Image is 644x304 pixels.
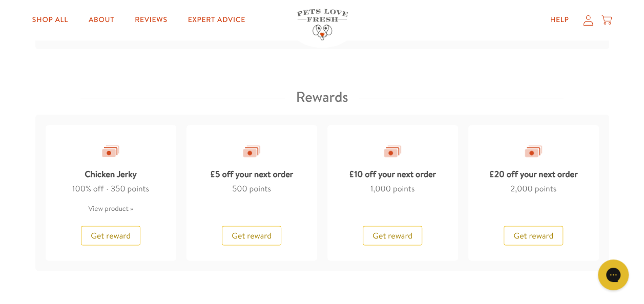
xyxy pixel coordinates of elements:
[372,230,412,241] span: Get reward
[111,183,125,194] span: 350
[232,183,247,194] span: 500
[24,10,76,31] a: Shop All
[296,85,348,110] h3: Rewards
[72,183,103,194] span: 100% off
[504,226,563,245] button: Get reward
[222,226,281,245] button: Get reward
[232,230,272,241] span: Get reward
[88,203,133,213] a: View product
[81,226,140,245] button: Get reward
[180,10,254,31] a: Expert Advice
[393,183,414,194] span: points
[593,256,634,294] iframe: Gorgias live chat messenger
[80,10,122,31] a: About
[489,162,578,182] div: £20 off your next order
[297,9,348,40] img: Pets Love Fresh
[513,230,553,241] span: Get reward
[249,183,271,194] span: points
[542,10,577,31] a: Help
[349,162,436,182] div: £10 off your next order
[210,162,293,182] div: £5 off your next order
[370,183,391,194] span: 1,000
[85,162,137,182] div: Chicken Jerky
[363,226,422,245] button: Get reward
[127,183,149,194] span: points
[534,183,556,194] span: points
[91,230,131,241] span: Get reward
[127,10,175,31] a: Reviews
[510,183,533,194] span: 2,000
